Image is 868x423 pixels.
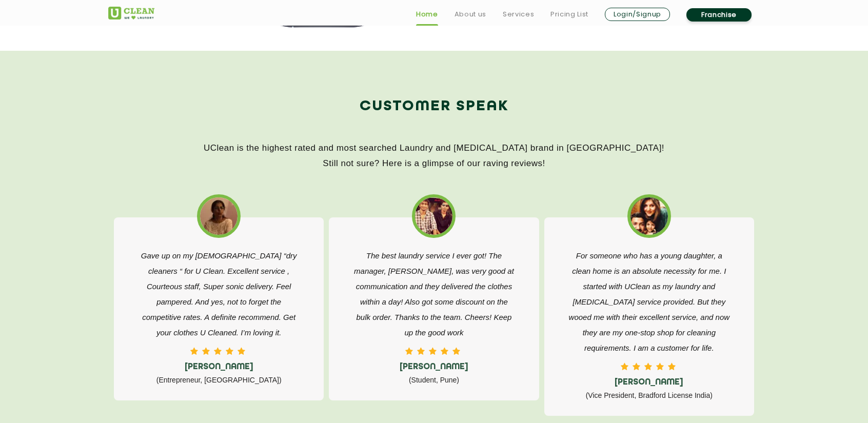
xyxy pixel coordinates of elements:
[605,8,670,21] a: Login/Signup
[137,248,301,340] p: Gave up on my [DEMOGRAPHIC_DATA] “dry cleaners “ for U Clean. Excellent service , Courteous staff...
[137,372,301,388] p: (Entrepreneur, [GEOGRAPHIC_DATA])
[686,8,752,22] a: Franchise
[352,372,516,388] p: (Student, Pune)
[455,8,486,21] a: About us
[200,197,238,235] img: best laundry nearme
[503,8,534,21] a: Services
[415,197,452,235] img: best dry cleaning near me
[550,8,588,21] a: Pricing List
[416,8,438,21] a: Home
[567,388,731,403] p: (Vice President, Bradford License India)
[108,94,760,119] h2: Customer Speak
[352,248,516,340] p: The best laundry service I ever got! The manager, [PERSON_NAME], was very good at communication a...
[567,248,731,356] p: For someone who has a young daughter, a clean home is an absolute necessity for me. I started wit...
[108,140,760,171] p: UClean is the highest rated and most searched Laundry and [MEDICAL_DATA] brand in [GEOGRAPHIC_DAT...
[352,362,516,372] h5: [PERSON_NAME]
[137,362,301,372] h5: [PERSON_NAME]
[567,378,731,388] h5: [PERSON_NAME]
[108,7,154,19] img: UClean Laundry and Dry Cleaning
[630,197,668,235] img: affordable dry cleaning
